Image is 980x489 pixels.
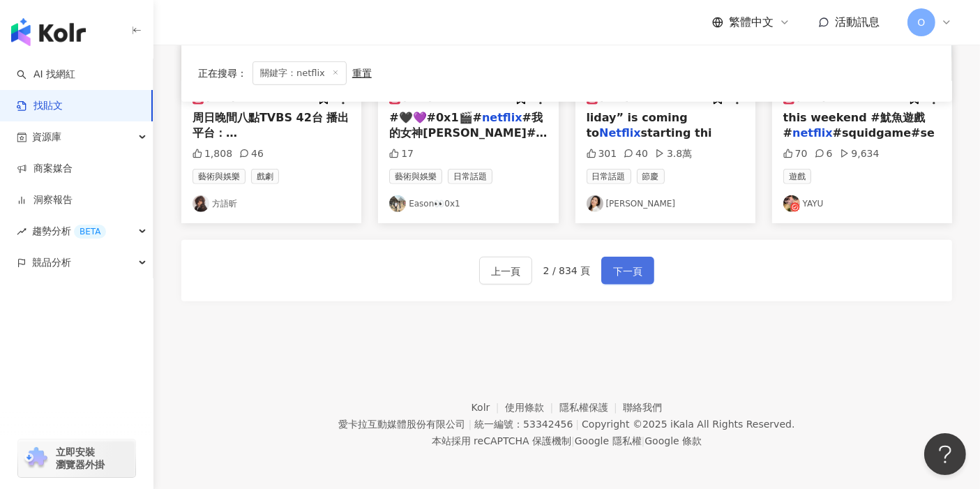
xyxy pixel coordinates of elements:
img: KOL Avatar [193,195,209,212]
span: 關鍵字：netflix [252,61,347,85]
mark: netflix [482,111,522,124]
a: Kolr [472,402,505,413]
a: KOL AvatarYAYU [783,195,941,212]
span: liday” is coming to [587,111,688,140]
a: chrome extension立即安裝 瀏覽器外掛 [18,439,135,477]
div: 46 [239,147,264,161]
div: 17 [389,147,414,161]
mark: netflix [792,126,833,140]
img: KOL Avatar [587,195,603,212]
img: chrome extension [22,447,50,469]
iframe: Help Scout Beacon - Open [924,433,966,475]
div: 3.8萬 [655,147,692,161]
span: | [642,435,645,446]
span: 活動訊息 [835,15,880,29]
span: this weekend #魷魚遊戲# [783,111,925,140]
span: | [571,435,575,446]
a: KOL AvatarEason👀0x1 [389,195,547,212]
a: searchAI 找網紅 [17,68,75,82]
span: 2 / 834 頁 [543,265,591,276]
img: KOL Avatar [783,195,800,212]
a: KOL Avatar[PERSON_NAME] [587,195,744,212]
div: 6 [815,147,833,161]
span: 周日晚間八點TVBS 42台 播出平台： [193,111,349,140]
mark: Netflix [599,126,641,140]
a: iKala [670,419,694,430]
a: 洞察報告 [17,193,73,207]
div: 301 [587,147,617,161]
div: 統一編號：53342456 [474,419,573,430]
div: 9,634 [840,147,880,161]
span: 日常話題 [587,169,631,184]
div: BETA [74,225,106,239]
div: 愛卡拉互動媒體股份有限公司 [338,419,465,430]
span: 資源庫 [32,121,61,153]
a: Google 隱私權 [575,435,642,446]
span: 遊戲 [783,169,811,184]
span: starting thi [641,126,712,140]
span: rise [17,227,27,236]
a: 找貼文 [17,99,63,113]
div: Copyright © 2025 All Rights Reserved. [582,419,794,430]
button: 上一頁 [479,257,532,285]
span: 節慶 [637,169,665,184]
span: 本站採用 reCAPTCHA 保護機制 [432,432,702,449]
span: O [917,15,925,30]
span: 趨勢分析 [32,216,106,247]
span: 日常話題 [448,169,492,184]
div: 重置 [352,68,372,79]
span: | [575,419,579,430]
a: 隱私權保護 [559,402,624,413]
span: 正在搜尋 ： [198,68,247,79]
a: 聯絡我們 [623,402,662,413]
span: 藝術與娛樂 [193,169,246,184]
span: #我的女神[PERSON_NAME]#秀智 [389,111,547,156]
span: #squidgame#se [833,126,935,140]
span: 上一頁 [491,263,520,280]
span: 競品分析 [32,247,71,278]
a: KOL Avatar方語昕 [193,195,350,212]
span: 戲劇 [251,169,279,184]
img: logo [11,18,86,46]
a: Google 條款 [644,435,702,446]
div: 70 [783,147,808,161]
span: 藝術與娛樂 [389,169,442,184]
div: 1,808 [193,147,232,161]
span: #🖤💜#0x1🎬# [389,111,482,124]
span: | [468,419,472,430]
img: KOL Avatar [389,195,406,212]
span: 下一頁 [613,263,642,280]
button: 下一頁 [601,257,654,285]
a: 商案媒合 [17,162,73,176]
span: 立即安裝 瀏覽器外掛 [56,446,105,471]
span: 繁體中文 [729,15,774,30]
a: 使用條款 [505,402,559,413]
div: 40 [624,147,648,161]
